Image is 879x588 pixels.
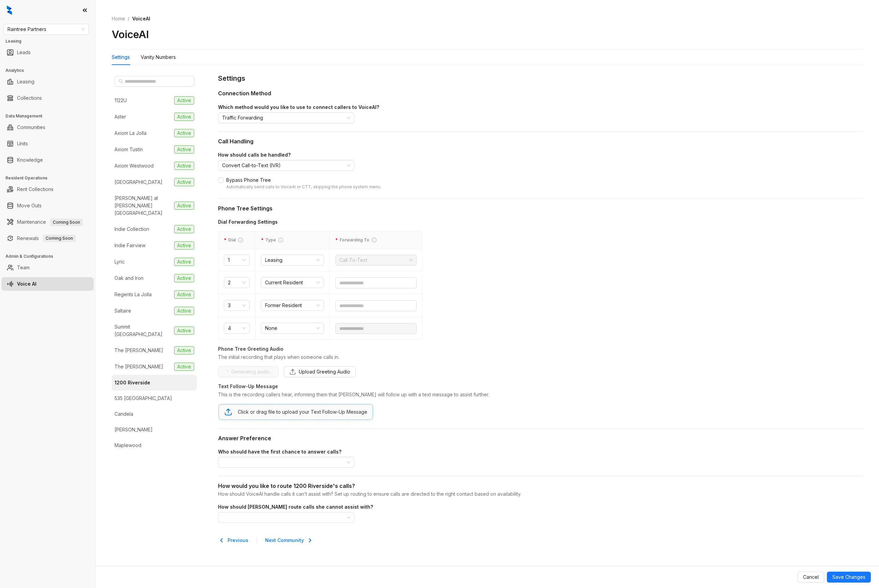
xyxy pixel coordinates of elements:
h3: Admin & Configurations [5,253,95,259]
li: Team [1,261,94,274]
span: Active [174,145,194,154]
li: Move Outs [1,199,94,212]
span: Active [174,307,194,315]
span: 4 [228,323,246,333]
div: Axiom La Jolla [114,129,146,137]
div: Text Follow-Up Message [218,383,863,390]
div: 535 [GEOGRAPHIC_DATA] [114,395,172,402]
div: Automatically send calls to VoiceAI or CTT, skipping the phone system menu. [226,184,381,190]
a: Knowledge [17,153,43,167]
div: Connection Method [218,89,863,98]
span: Active [174,290,194,299]
div: [PERSON_NAME] [114,426,153,433]
li: Knowledge [1,153,94,167]
div: Answer Preference [218,434,863,443]
div: Summit [GEOGRAPHIC_DATA] [114,323,171,338]
div: 1200 Riverside [114,379,150,386]
div: Next Community [265,537,313,544]
span: Call-To-Text [339,255,413,265]
span: Active [174,178,194,186]
span: 1 [228,255,246,265]
a: RenewalsComing Soon [17,232,76,245]
div: Regents La Jolla [114,291,152,298]
div: How should VoiceAI handle calls it can’t assist with? Set up routing to ensure calls are directed... [218,490,863,498]
span: Active [174,258,194,266]
div: This is the recording callers hear, informing them that [PERSON_NAME] will follow up with a text ... [218,391,863,398]
div: Indie Collection [114,225,149,233]
div: Aster [114,113,126,121]
div: Vanity Numbers [141,53,176,61]
h3: Leasing [5,38,95,44]
div: Phone Tree Greeting Audio [218,345,863,353]
span: Upload Greeting Audio [299,368,350,376]
div: Axiom Tustin [114,146,143,153]
span: Traffic Forwarding [222,113,350,123]
div: Oak and Iron [114,274,143,282]
div: Indie Fairview [114,242,145,249]
a: Team [17,261,30,274]
li: Collections [1,91,94,105]
li: Rent Collections [1,182,94,196]
span: Active [174,241,194,250]
div: Maplewood [114,442,141,449]
div: Phone Tree Settings [218,204,863,213]
div: Click or drag file to upload your Text Follow-Up Message [238,408,367,416]
li: Leads [1,46,94,59]
div: The [PERSON_NAME] [114,363,163,370]
div: Who should have the first chance to answer calls? [218,448,863,456]
div: Lyric [114,258,125,266]
span: Active [174,274,194,282]
span: Active [174,129,194,137]
div: Saltaire [114,307,131,315]
a: Leasing [17,75,34,89]
a: Voice AI [17,277,36,291]
span: Active [174,202,194,210]
div: How should [PERSON_NAME] route calls she cannot assist with? [218,503,863,511]
div: Type [261,237,324,243]
span: Coming Soon [50,219,83,226]
a: Units [17,137,28,150]
span: Coming Soon [43,235,76,242]
li: Voice AI [1,277,94,291]
span: Active [174,96,194,105]
li: Maintenance [1,215,94,229]
h3: Analytics [5,67,95,74]
div: Dial [224,237,250,243]
div: Which method would you like to use to connect callers to VoiceAI? [218,104,863,111]
span: Leasing [265,255,320,265]
li: Units [1,137,94,150]
div: Forwarding To [335,237,417,243]
span: None [265,323,320,333]
div: Candela [114,410,133,418]
div: The [PERSON_NAME] [114,347,163,354]
span: Former Resident [265,300,320,311]
div: Settings [218,73,863,84]
a: Move Outs [17,199,42,212]
div: How should calls be handled? [218,151,863,159]
span: Active [174,113,194,121]
span: Convert Call-to-Text (IVR) [222,160,350,171]
span: Active [174,327,194,335]
a: Collections [17,91,42,105]
div: 1122U [114,97,127,104]
span: 3 [228,300,246,311]
span: 2 [228,277,246,288]
span: Active [174,225,194,233]
span: Active [174,346,194,354]
a: Rent Collections [17,182,53,196]
span: VoiceAI [132,16,150,21]
a: Home [110,15,126,22]
button: Generating audio... [218,366,278,377]
div: The initial recording that plays when someone calls in. [218,353,863,361]
div: Settings [112,53,130,61]
div: Previous [218,537,248,544]
div: [PERSON_NAME] at [PERSON_NAME][GEOGRAPHIC_DATA] [114,194,171,217]
span: Current Resident [265,277,320,288]
div: Axiom Westwood [114,162,154,170]
div: Dial Forwarding Settings [218,218,422,226]
li: Leasing [1,75,94,89]
span: Active [174,363,194,371]
div: Call Handling [218,137,863,146]
img: logo [7,5,12,15]
span: Active [174,162,194,170]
